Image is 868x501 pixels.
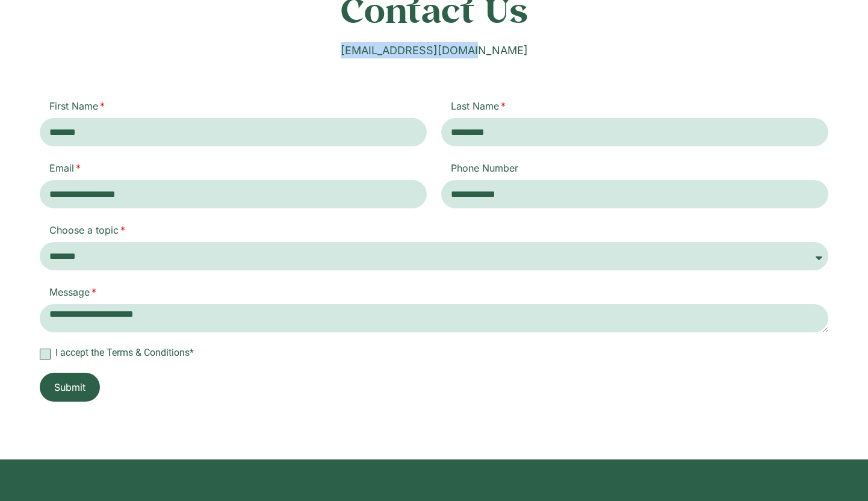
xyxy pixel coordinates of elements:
[40,285,106,304] label: Message
[40,99,828,416] form: Contact Form
[441,161,528,180] label: Phone Number
[40,347,828,358] label: I accept the Terms & Conditions*
[341,44,528,57] a: [EMAIL_ADDRESS][DOMAIN_NAME]
[441,99,515,118] label: Last Name
[40,99,114,118] label: First Name
[40,373,100,402] button: Submit
[40,223,135,242] label: Choose a topic
[40,161,90,180] label: Email
[54,380,85,394] span: Submit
